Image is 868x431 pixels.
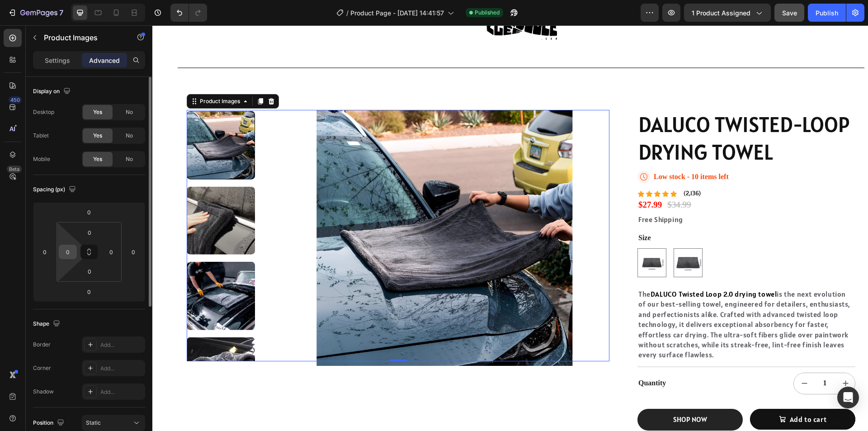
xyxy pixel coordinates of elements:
button: Publish [808,4,846,22]
input: 0px [104,245,118,259]
iframe: To enrich screen reader interactions, please activate Accessibility in Grammarly extension settings [152,25,868,431]
div: Add... [100,365,143,373]
input: 0px [80,226,99,239]
span: Published [475,9,500,17]
input: 0px [80,265,99,278]
div: $27.99 [485,173,510,186]
div: Shadow [33,388,54,396]
button: SHOP NOW [485,384,590,405]
span: Yes [93,108,102,116]
p: 7 [59,7,63,18]
p: Advanced [89,56,120,65]
input: 0 [127,245,140,259]
div: Corner [33,364,51,372]
div: Open Intercom Messenger [837,387,859,408]
div: Undo/Redo [170,4,207,22]
span: Static [86,419,101,426]
button: 7 [4,4,67,22]
input: 0px [61,245,75,259]
button: decrement [642,348,662,369]
p: Low stock - 10 items left [501,147,576,156]
div: Publish [816,8,838,18]
span: Yes [93,132,102,140]
p: Free Shipping [486,189,702,199]
input: 0 [80,285,98,298]
div: SHOP NOW [521,389,555,399]
span: 1 product assigned [692,8,750,18]
div: Beta [7,166,22,173]
p: (2,136) [531,165,548,172]
button: Static [82,415,145,431]
div: Add to cart [637,389,675,399]
div: $34.99 [514,173,539,186]
button: 1 product assigned [684,4,771,22]
span: Save [782,9,797,17]
div: Mobile [33,155,50,163]
input: quantity [662,348,683,369]
div: Desktop [33,108,54,116]
p: Settings [45,56,70,65]
button: Save [774,4,804,22]
button: increment [683,348,703,369]
div: Quantity [485,352,592,364]
div: Position [33,417,66,429]
p: Product Images [44,32,121,43]
span: No [126,132,133,140]
input: 0 [80,205,98,219]
span: No [126,155,133,163]
span: DALUCO Twisted Loop 2.0 drying towel [498,264,625,273]
span: / [346,8,349,18]
div: Display on [33,85,72,98]
div: 450 [9,96,22,104]
input: 0 [38,245,52,259]
h1: DALUCO TWISTED-LOOP DRYING TOWEL [485,85,703,142]
span: Yes [93,155,102,163]
span: No [126,108,133,116]
button: Add to cart [598,384,703,404]
div: Border [33,341,51,349]
div: Tablet [33,132,49,140]
div: Spacing (px) [33,184,78,196]
span: Product Page - [DATE] 14:41:57 [350,8,444,18]
div: Add... [100,341,143,349]
p: The is the next evolution of our best-selling towel, engineered for detailers, enthusiasts, and p... [486,264,702,335]
legend: Size [485,207,500,218]
div: Add... [100,388,143,396]
div: Shape [33,318,62,330]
